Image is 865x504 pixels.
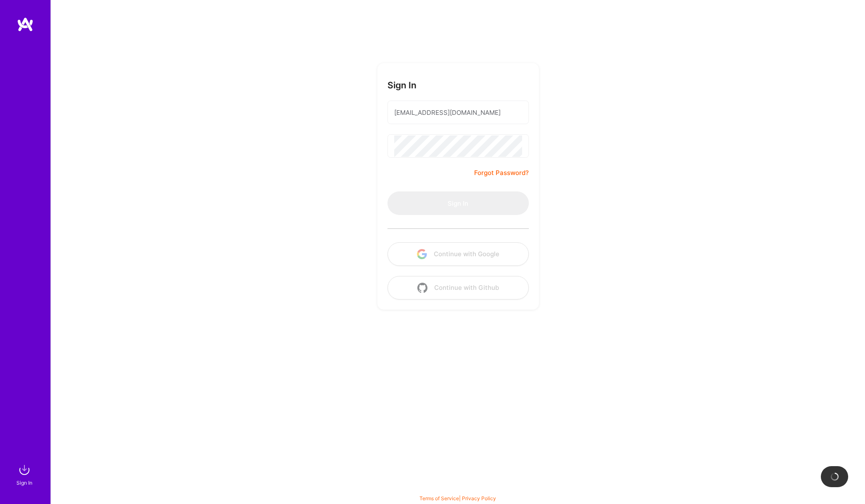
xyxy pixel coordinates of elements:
img: logo [17,17,34,32]
button: Sign In [387,191,529,215]
button: Continue with Github [387,276,529,300]
div: Sign In [16,478,32,487]
span: | [419,495,496,501]
input: Email... [394,102,522,123]
a: sign inSign In [18,462,33,487]
img: icon [417,283,427,293]
a: Privacy Policy [462,495,496,501]
img: loading [830,472,840,482]
a: Forgot Password? [474,168,529,178]
h3: Sign In [387,80,417,90]
a: Terms of Service [419,495,459,501]
div: © 2025 ATeams Inc., All rights reserved. [50,479,865,500]
button: Continue with Google [387,242,529,266]
img: sign in [16,462,33,478]
img: icon [417,249,427,259]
